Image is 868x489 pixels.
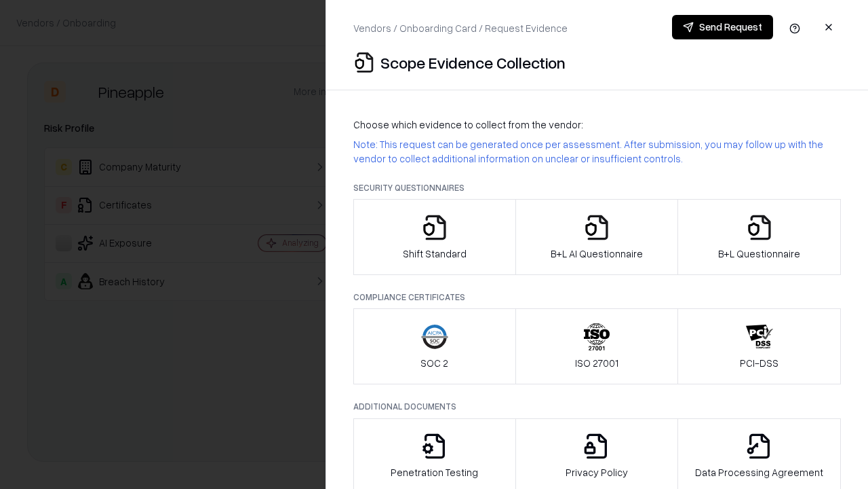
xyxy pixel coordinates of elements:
p: PCI-DSS [740,356,778,370]
button: B+L Questionnaire [677,199,841,275]
p: Penetration Testing [391,465,478,479]
p: Choose which evidence to collect from the vendor: [353,117,841,132]
button: Shift Standard [353,199,516,275]
p: Shift Standard [403,247,467,261]
button: SOC 2 [353,308,516,384]
p: B+L Questionnaire [718,247,800,261]
p: B+L AI Questionnaire [551,247,643,261]
button: B+L AI Questionnaire [515,199,679,275]
button: PCI-DSS [677,308,841,384]
p: Compliance Certificates [353,291,841,303]
p: Note: This request can be generated once per assessment. After submission, you may follow up with... [353,137,841,166]
p: Security Questionnaires [353,182,841,194]
p: Scope Evidence Collection [380,52,566,73]
button: Send Request [672,15,773,39]
p: Vendors / Onboarding Card / Request Evidence [353,21,568,35]
p: SOC 2 [420,356,448,370]
button: ISO 27001 [515,308,679,384]
p: Additional Documents [353,401,841,412]
p: Data Processing Agreement [695,465,823,479]
p: ISO 27001 [575,356,618,370]
p: Privacy Policy [566,465,628,479]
